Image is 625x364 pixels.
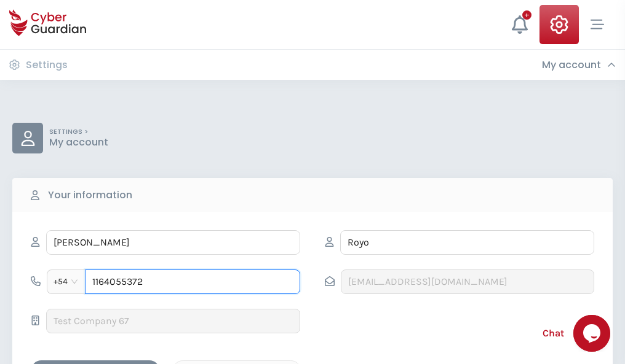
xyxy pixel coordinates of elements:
iframe: chat widget [573,315,613,352]
div: + [522,10,531,20]
h3: My account [542,59,601,71]
h3: Settings [26,59,68,71]
span: Chat [543,326,564,341]
p: My account [49,136,108,149]
div: My account [542,59,616,71]
b: Your information [48,188,132,203]
span: +54 [54,273,79,291]
p: SETTINGS > [49,128,108,136]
